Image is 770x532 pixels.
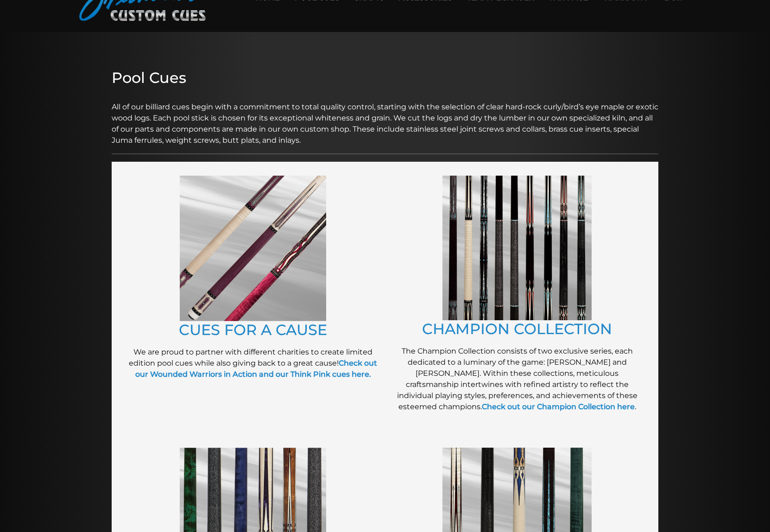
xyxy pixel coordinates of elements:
a: Check out our Champion Collection here [482,402,635,411]
a: CUES FOR A CAUSE [179,321,327,339]
h2: Pool Cues [112,69,658,87]
p: All of our billiard cues begin with a commitment to total quality control, starting with the sele... [112,90,658,146]
p: The Champion Collection consists of two exclusive series, each dedicated to a luminary of the gam... [390,346,644,412]
a: Check out our Wounded Warriors in Action and our Think Pink cues here. [135,359,378,379]
a: CHAMPION COLLECTION [422,320,612,338]
p: We are proud to partner with different charities to create limited edition pool cues while also g... [126,347,380,380]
